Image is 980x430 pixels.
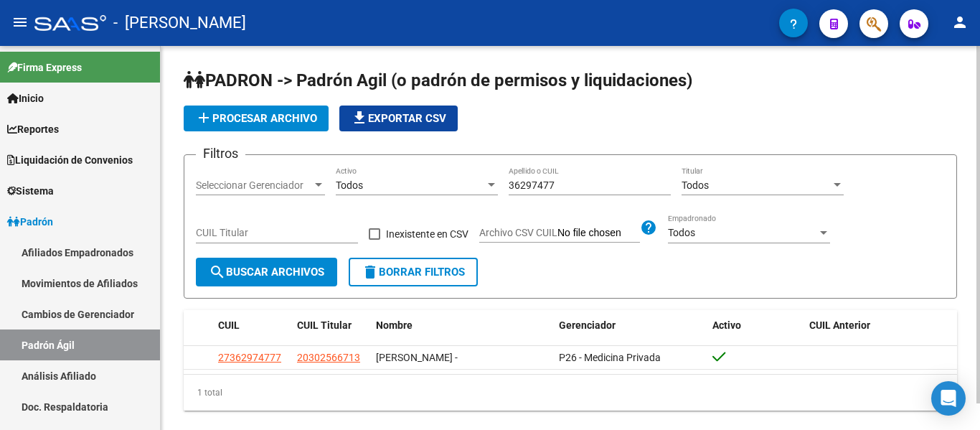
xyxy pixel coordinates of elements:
[951,14,969,31] mat-icon: person
[707,310,804,341] datatable-header-cell: Activo
[113,7,246,39] span: - [PERSON_NAME]
[212,310,291,341] datatable-header-cell: CUIL
[184,106,329,131] button: Procesar archivo
[291,310,370,341] datatable-header-cell: CUIL Titular
[370,310,553,341] datatable-header-cell: Nombre
[11,14,29,31] mat-icon: menu
[362,263,379,281] mat-icon: delete
[196,258,337,286] button: Buscar Archivos
[7,183,54,199] span: Sistema
[553,310,707,341] datatable-header-cell: Gerenciador
[7,90,44,106] span: Inicio
[297,319,352,331] span: CUIL Titular
[184,375,957,411] div: 1 total
[351,112,446,125] span: Exportar CSV
[809,319,870,331] span: CUIL Anterior
[184,70,692,90] span: PADRON -> Padrón Agil (o padrón de permisos y liquidaciones)
[297,352,360,363] span: 20302566713
[7,121,59,137] span: Reportes
[804,310,958,341] datatable-header-cell: CUIL Anterior
[7,60,82,75] span: Firma Express
[712,319,741,331] span: Activo
[195,112,317,125] span: Procesar archivo
[209,263,226,281] mat-icon: search
[196,179,312,192] span: Seleccionar Gerenciador
[7,152,133,168] span: Liquidación de Convenios
[351,109,368,126] mat-icon: file_download
[931,381,966,416] div: Open Intercom Messenger
[362,266,465,279] span: Borrar Filtros
[640,219,657,236] mat-icon: help
[376,352,458,363] span: [PERSON_NAME] -
[218,352,281,363] span: 27362974777
[557,227,640,240] input: Archivo CSV CUIL
[559,352,661,363] span: P26 - Medicina Privada
[682,179,709,191] span: Todos
[376,319,413,331] span: Nombre
[479,227,557,238] span: Archivo CSV CUIL
[7,214,53,230] span: Padrón
[339,106,458,131] button: Exportar CSV
[196,144,245,164] h3: Filtros
[218,319,240,331] span: CUIL
[209,266,324,279] span: Buscar Archivos
[668,227,695,238] span: Todos
[336,179,363,191] span: Todos
[386,225,468,243] span: Inexistente en CSV
[195,109,212,126] mat-icon: add
[559,319,616,331] span: Gerenciador
[349,258,478,286] button: Borrar Filtros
